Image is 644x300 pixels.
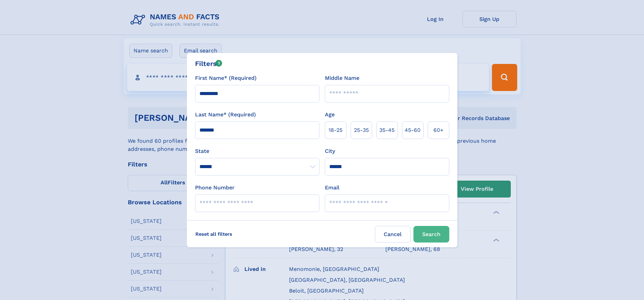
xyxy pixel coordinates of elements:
[325,111,335,119] label: Age
[325,74,359,82] label: Middle Name
[325,184,339,192] label: Email
[325,147,335,155] label: City
[195,147,319,155] label: State
[329,126,342,134] span: 18‑25
[405,126,421,134] span: 45‑60
[433,126,444,134] span: 60+
[354,126,369,134] span: 25‑35
[375,226,411,243] label: Cancel
[379,126,395,134] span: 35‑45
[195,111,256,119] label: Last Name* (Required)
[195,184,235,192] label: Phone Number
[413,226,449,243] button: Search
[195,74,257,82] label: First Name* (Required)
[195,59,222,69] div: Filters
[191,226,237,242] label: Reset all filters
